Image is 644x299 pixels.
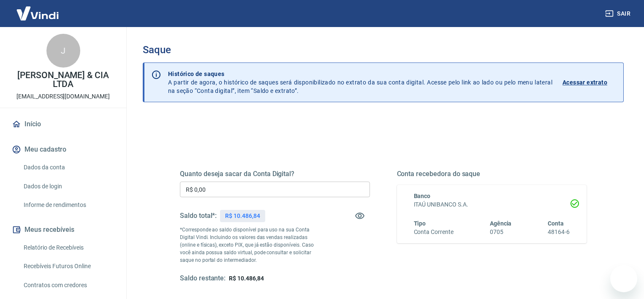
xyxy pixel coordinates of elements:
h5: Quanto deseja sacar da Conta Digital? [180,170,370,178]
h5: Conta recebedora do saque [397,170,587,178]
a: Recebíveis Futuros Online [20,258,116,275]
div: J [46,34,80,68]
a: Início [10,115,116,133]
p: Acessar extrato [562,78,607,87]
p: *Corresponde ao saldo disponível para uso na sua Conta Digital Vindi. Incluindo os valores das ve... [180,226,322,264]
span: Agência [490,220,512,227]
a: Dados da conta [20,159,116,176]
h6: 48164-6 [548,228,570,236]
img: Vindi [10,0,65,26]
a: Informe de rendimentos [20,196,116,214]
h5: Saldo total*: [180,212,217,220]
h3: Saque [143,44,624,56]
h6: ITAÚ UNIBANCO S.A. [414,200,570,209]
iframe: Botão para abrir a janela de mensagens [610,265,637,292]
button: Meus recebíveis [10,220,116,239]
span: Banco [414,193,431,199]
p: R$ 10.486,84 [225,212,260,220]
span: Conta [548,220,564,227]
a: Contratos com credores [20,277,116,294]
button: Meu cadastro [10,140,116,159]
a: Dados de login [20,178,116,195]
span: R$ 10.486,84 [229,275,264,282]
a: Relatório de Recebíveis [20,239,116,256]
h6: 0705 [490,228,512,236]
p: A partir de agora, o histórico de saques será disponibilizado no extrato da sua conta digital. Ac... [168,70,552,95]
p: Histórico de saques [168,70,552,78]
p: [EMAIL_ADDRESS][DOMAIN_NAME] [16,92,110,101]
button: Sair [603,6,634,22]
p: [PERSON_NAME] & CIA LTDA [7,71,120,89]
h6: Conta Corrente [414,228,454,236]
span: Tipo [414,220,426,227]
h5: Saldo restante: [180,274,226,283]
a: Acessar extrato [562,70,617,95]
